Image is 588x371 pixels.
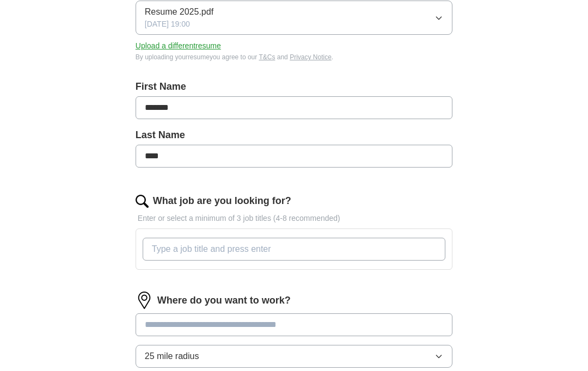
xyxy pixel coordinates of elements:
[145,18,190,30] span: [DATE] 19:00
[145,350,199,363] span: 25 mile radius
[145,5,213,18] span: Resume 2025.pdf
[136,195,149,208] img: search.png
[136,52,452,62] div: By uploading your resume you agree to our and .
[136,1,452,35] button: Resume 2025.pdf[DATE] 19:00
[290,53,332,61] a: Privacy Notice
[136,40,221,52] button: Upload a differentresume
[136,79,452,94] label: First Name
[153,194,291,208] label: What job are you looking for?
[136,292,153,309] img: location.png
[143,238,445,261] input: Type a job title and press enter
[136,345,452,368] button: 25 mile radius
[136,128,452,143] label: Last Name
[157,293,291,308] label: Where do you want to work?
[259,53,275,61] a: T&Cs
[136,213,452,224] p: Enter or select a minimum of 3 job titles (4-8 recommended)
